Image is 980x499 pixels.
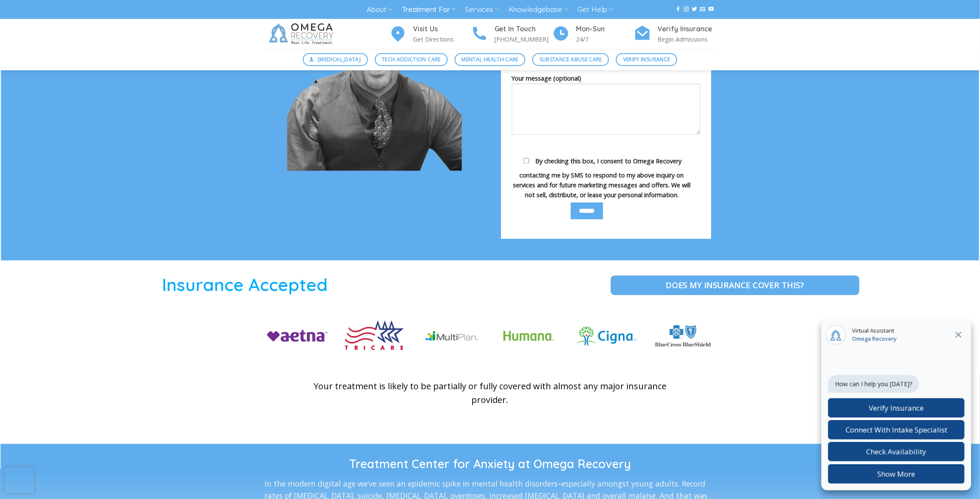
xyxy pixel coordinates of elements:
span: Substance Abuse Care [540,55,602,63]
img: Omega Recovery [265,19,340,49]
span: By checking this box, I consent to Omega Recovery contacting me by SMS to respond to my above inq... [513,157,691,199]
span: Does my Insurance cover this? [666,279,804,292]
h1: Insurance Accepted [6,274,484,296]
a: Verify Insurance Begin Admissions [634,24,715,45]
a: Get Help [578,2,613,18]
label: Your message (optional) [512,74,700,141]
h4: Visit Us [413,24,471,35]
input: By checking this box, I consent to Omega Recovery contacting me by SMS to respond to my above inq... [524,158,529,164]
a: Knowledgebase [509,2,568,18]
a: Follow on Twitter [692,6,697,12]
h4: Verify Insurance [658,24,715,35]
a: [MEDICAL_DATA] [303,53,368,66]
a: Does my Insurance cover this? [611,276,859,295]
p: Begin Admissions [658,34,715,44]
span: Verify Insurance [623,55,670,63]
textarea: Your message (optional) [512,84,700,135]
a: Services [465,2,499,18]
a: Send us an email [700,6,706,12]
a: Verify Insurance [616,53,677,66]
h4: Get In Touch [495,24,552,35]
p: 24/7 [576,34,634,44]
a: Treatment For [402,2,455,18]
a: Mental Health Care [455,53,525,66]
a: Tech Addiction Care [375,53,448,66]
span: Tech Addiction Care [382,55,441,63]
a: Follow on Facebook [675,6,681,12]
p: Get Directions [413,34,471,44]
a: Follow on YouTube [709,6,714,12]
a: About [367,2,392,18]
p: [PHONE_NUMBER] [495,34,552,44]
a: Substance Abuse Care [532,53,609,66]
span: [MEDICAL_DATA] [318,55,361,63]
span: Mental Health Care [462,55,519,63]
a: Follow on Instagram [684,6,689,12]
h1: Treatment Center for Anxiety at Omega Recovery [265,457,715,472]
h4: Mon-Sun [576,24,634,35]
a: Visit Us Get Directions [389,24,471,45]
p: Your treatment is likely to be partially or fully covered with almost any major insurance provider. [304,380,677,407]
a: Get In Touch [PHONE_NUMBER] [471,24,552,45]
